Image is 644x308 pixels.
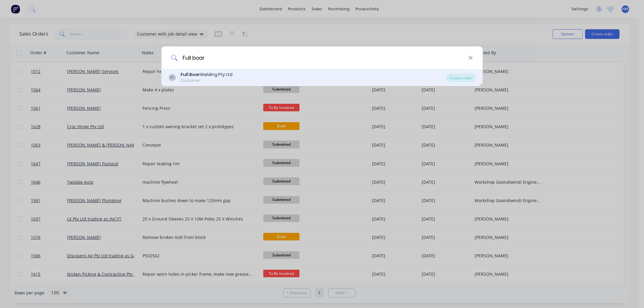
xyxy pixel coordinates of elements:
div: Customer [181,78,232,83]
input: Enter a customer name to create a new order... [178,46,468,69]
b: Full Boar [181,71,200,78]
div: Welding Pty Ltd [181,71,232,78]
div: FL [168,74,176,81]
div: Create order [446,74,476,82]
